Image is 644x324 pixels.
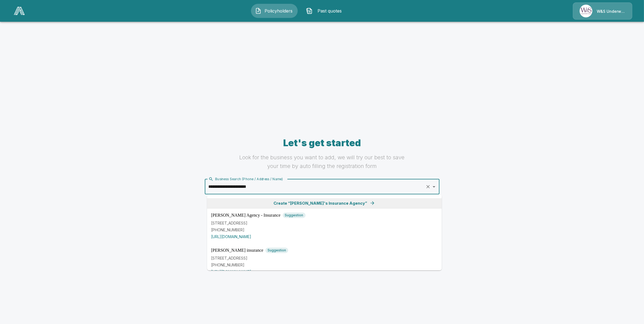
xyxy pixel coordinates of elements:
span: [PERSON_NAME] insurance [211,248,263,253]
div: Business Search (Phone / Address / Name) [209,177,283,182]
a: [URL][DOMAIN_NAME] [211,234,252,239]
p: [PHONE_NUMBER] [211,262,438,268]
span: Suggestion [283,213,306,218]
h6: Look for the business you want to add, we will try our best to save your time by auto filling the... [236,153,408,170]
p: [STREET_ADDRESS] [211,255,438,261]
a: Agency IconW&S Underwriters [573,2,632,20]
span: [PERSON_NAME] Agency - Insurance [211,213,281,217]
h4: Let's get started [236,137,408,149]
img: Policyholders Icon [255,8,262,14]
span: Create “ [PERSON_NAME]'s Insurance Agency ” [274,200,367,206]
span: Suggestion [266,248,288,253]
img: AA Logo [14,7,25,15]
span: Policyholders [264,8,294,14]
p: [PHONE_NUMBER] [211,227,438,233]
img: Agency Icon [580,5,592,17]
button: Past quotes IconPast quotes [302,4,349,18]
p: [STREET_ADDRESS] [211,220,438,226]
button: Policyholders IconPolicyholders [251,4,298,18]
span: Past quotes [315,8,345,14]
img: Past quotes Icon [306,8,313,14]
p: W&S Underwriters [597,9,626,14]
a: [URL][DOMAIN_NAME] [211,269,252,274]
